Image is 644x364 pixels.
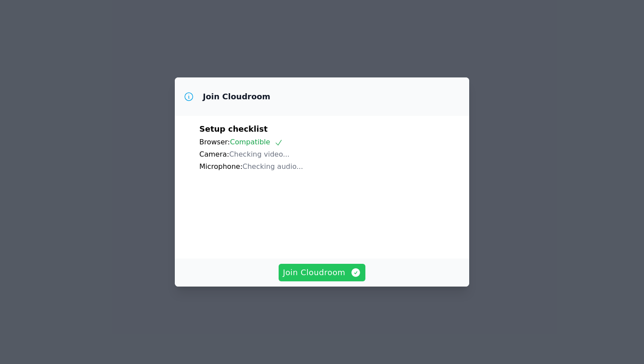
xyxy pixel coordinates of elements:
span: Checking video... [229,150,290,158]
span: Checking audio... [243,162,303,171]
h3: Join Cloudroom [203,91,270,102]
span: Setup checklist [199,124,268,133]
span: Join Cloudroom [283,266,361,279]
button: Join Cloudroom [279,264,366,281]
span: Camera: [199,150,229,158]
span: Compatible [230,138,283,146]
span: Microphone: [199,162,243,171]
span: Browser: [199,138,230,146]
